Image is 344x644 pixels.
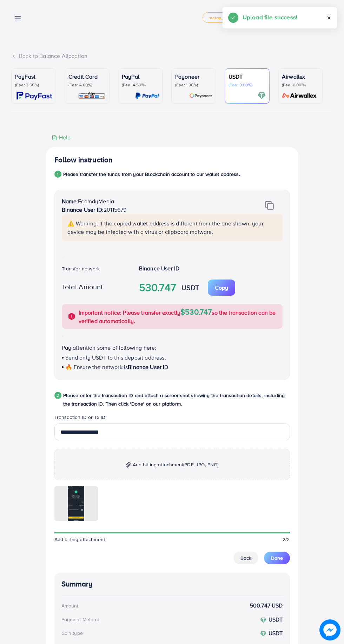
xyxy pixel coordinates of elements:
img: card [78,92,106,100]
h4: Follow instruction [54,156,113,164]
img: card [189,92,212,100]
img: img [265,201,274,210]
p: PayPal [122,72,159,81]
span: Binance User ID [128,363,168,371]
strong: 530.747 [139,280,176,295]
p: (Fee: 3.60%) [15,82,52,88]
span: Add billing attachment [133,460,219,469]
p: Payoneer [175,72,212,81]
div: Amount [61,602,79,609]
img: image [320,620,340,640]
p: (Fee: 4.50%) [122,82,159,88]
p: Please enter the transaction ID and attach a screenshot showing the transaction details, includin... [63,391,290,408]
label: Total Amount [62,282,103,292]
legend: Transaction ID or Tx ID [54,414,290,423]
div: 2 [54,392,61,399]
p: (Fee: 0.00%) [229,82,266,88]
img: card [280,92,319,100]
h5: Upload file success! [243,13,297,22]
div: Help [52,133,71,142]
strong: USDT [269,616,283,623]
p: Send only USDT to this deposit address. [62,353,283,362]
p: (Fee: 0.00%) [282,82,319,88]
button: Back [233,552,258,564]
p: (Fee: 1.00%) [175,82,212,88]
img: coin [260,631,266,637]
strong: USDT [181,282,199,293]
p: EcomdyMedia [62,197,244,205]
p: (Fee: 4.00%) [68,82,106,88]
div: Coin type [61,630,83,637]
div: Back to Balance Allocation [11,52,333,60]
p: Airwallex [282,72,319,81]
p: 20115679 [62,205,244,214]
span: (PDF, JPG, PNG) [183,461,218,468]
img: alert [67,312,76,321]
strong: Binance User ID [139,264,179,272]
h4: Summary [61,580,283,589]
p: Credit Card [68,72,106,81]
p: Copy [215,283,228,292]
strong: Binance User ID: [62,206,104,213]
img: card [258,92,266,100]
p: Pay attention some of following here: [62,343,283,352]
span: Back [240,554,251,561]
img: coin [260,617,266,623]
strong: 500.747 USD [250,602,283,610]
img: img uploaded [68,486,84,521]
p: Please transfer the funds from your Blockchain account to our wallet address. [63,170,240,178]
p: PayFast [15,72,52,81]
p: Important notice: Please transfer exactly so the transaction can be verified automatically. [79,308,278,325]
img: card [16,92,52,100]
button: Done [264,552,290,564]
a: metap_pakistan_001 [203,12,257,23]
img: card [135,92,159,100]
p: USDT [229,72,266,81]
span: Add billing attachment [54,536,105,543]
span: 2/2 [283,536,290,543]
img: img [126,462,131,468]
strong: USDT [269,629,283,637]
button: Copy [208,280,235,296]
p: ⚠️ Warning: If the copied wallet address is different from the one shown, your device may be infe... [67,219,278,236]
span: 🔥 Ensure the network is [65,363,128,371]
div: Payment Method [61,616,99,623]
span: $530.747 [180,306,212,317]
label: Transfer network [62,265,100,272]
div: 1 [54,171,61,178]
strong: Name: [62,197,78,205]
span: Done [271,554,283,561]
span: metap_pakistan_001 [209,15,251,20]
